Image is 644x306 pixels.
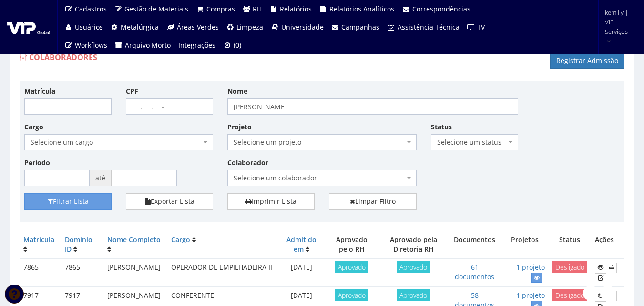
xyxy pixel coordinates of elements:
span: kemilly | VIP Serviços [605,8,632,36]
a: Registrar Admissão [550,53,624,69]
a: Cargo [171,235,190,244]
a: Nome Completo [107,235,161,244]
span: Arquivo Morto [125,41,171,50]
span: Assistência Técnica [398,22,460,32]
span: RH [253,4,262,13]
a: Workflows [61,36,111,54]
label: Período [24,158,50,168]
a: Campanhas [327,18,384,36]
img: logo [7,20,50,34]
span: Relatórios [280,4,312,13]
span: Relatórios Analíticos [329,4,394,13]
span: Gestão de Materiais [124,4,188,13]
a: Universidade [267,18,327,36]
a: TV [463,18,489,36]
th: Documentos [448,231,501,258]
span: Selecione um projeto [227,134,416,150]
span: Selecione um status [431,134,518,150]
a: Áreas Verdes [163,18,223,36]
label: Cargo [24,122,43,132]
span: Usuários [75,22,103,32]
label: Projeto [227,122,252,132]
span: Compras [206,4,235,13]
label: Status [431,122,452,132]
th: Projetos [501,231,548,258]
a: Usuários [61,18,107,36]
td: 7865 [61,258,103,287]
span: Universidade [281,22,324,32]
a: Matrícula [23,235,54,244]
span: Selecione um colaborador [234,173,404,183]
span: Integrações [178,41,215,50]
span: Campanhas [341,22,379,32]
a: (0) [219,36,245,54]
a: Admitido em [286,235,317,253]
span: Colaboradores [29,52,97,63]
span: Selecione um projeto [234,137,404,147]
label: Nome [227,86,247,96]
span: Aprovado [335,289,368,301]
label: Colaborador [227,158,268,168]
span: Limpeza [236,22,263,32]
span: Aprovado [397,289,430,301]
span: Áreas Verdes [177,22,219,32]
a: Imprimir Lista [227,193,315,210]
span: até [90,170,112,186]
input: ___.___.___-__ [126,98,213,115]
span: Desligado [552,289,587,301]
span: (0) [234,41,241,50]
span: Aprovado [335,261,368,273]
span: Selecione um status [437,137,506,147]
a: 61 documentos [455,263,494,281]
a: Assistência Técnica [383,18,463,36]
a: Arquivo Morto [111,36,175,54]
span: Selecione um cargo [24,134,213,150]
th: Aprovado pelo RH [325,231,378,258]
span: Selecione um cargo [31,137,201,147]
span: TV [477,22,485,32]
span: Correspondências [412,4,470,13]
span: Selecione um colaborador [227,170,416,186]
td: 7865 [20,258,61,287]
span: Cadastros [75,4,107,13]
a: Limpeza [223,18,267,36]
a: Metalúrgica [107,18,163,36]
a: Domínio ID [65,235,92,253]
button: Filtrar Lista [24,193,112,210]
a: Limpar Filtro [329,193,416,210]
span: Metalúrgica [121,22,159,32]
td: [DATE] [278,258,325,287]
label: CPF [126,86,138,96]
th: Status [549,231,591,258]
td: [PERSON_NAME] [103,258,167,287]
th: Ações [591,231,624,258]
span: Desligado [552,261,587,273]
td: OPERADOR DE EMPILHADEIRA II [167,258,278,287]
span: Workflows [75,41,107,50]
a: 1 projeto [516,291,545,300]
span: Aprovado [397,261,430,273]
label: Matrícula [24,86,55,96]
button: Exportar Lista [126,193,213,210]
th: Aprovado pela Diretoria RH [378,231,448,258]
a: 1 projeto [516,263,545,272]
a: Integrações [174,36,219,54]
